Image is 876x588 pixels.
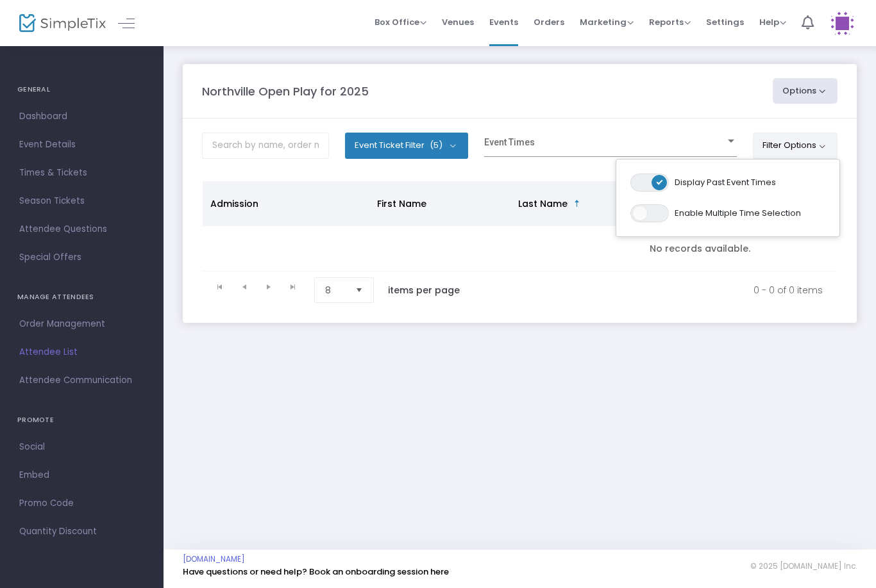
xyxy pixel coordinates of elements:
[19,495,144,512] span: Promo Code
[325,284,345,297] span: 8
[580,16,634,28] span: Marketing
[210,197,258,210] span: Admission
[487,277,823,303] kendo-pager-info: 0 - 0 of 0 items
[753,133,838,158] button: Filter Options
[183,554,245,564] a: [DOMAIN_NAME]
[183,566,449,578] a: Have questions or need help? Book an onboarding session here
[489,6,518,38] span: Events
[17,407,146,433] h4: PROMOTE
[649,16,691,28] span: Reports
[19,316,144,332] span: Order Management
[203,181,837,272] div: Data table
[572,199,582,209] span: Sortable
[350,278,368,302] button: Select
[657,178,663,184] span: ON
[442,6,474,38] span: Venues
[19,108,144,125] span: Dashboard
[706,6,744,38] span: Settings
[19,193,144,209] span: Season Tickets
[773,78,838,104] button: Options
[518,197,568,210] span: Last Name
[19,165,144,181] span: Times & Tickets
[202,83,369,100] m-panel-title: Northville Open Play for 2025
[17,284,146,310] h4: MANAGE ATTENDEES
[19,344,144,361] span: Attendee List
[19,136,144,153] span: Event Details
[19,439,144,455] span: Social
[750,561,857,571] span: © 2025 [DOMAIN_NAME] Inc.
[19,467,144,484] span: Embed
[388,284,460,297] label: items per page
[430,140,442,151] span: (5)
[675,206,801,218] span: Enable Multiple Time Selection
[202,133,329,159] input: Search by name, order number, email, ip address
[675,176,776,188] span: Display Past Event Times
[377,197,426,210] span: First Name
[19,221,144,238] span: Attendee Questions
[375,16,426,28] span: Box Office
[19,249,144,266] span: Special Offers
[759,16,786,28] span: Help
[345,133,468,158] button: Event Ticket Filter(5)
[17,77,146,102] h4: GENERAL
[19,372,144,389] span: Attendee Communication
[19,523,144,540] span: Quantity Discount
[534,6,564,38] span: Orders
